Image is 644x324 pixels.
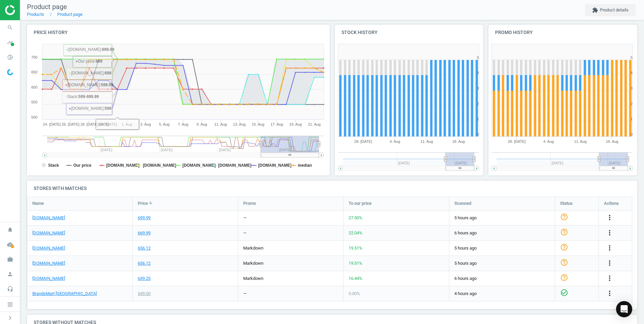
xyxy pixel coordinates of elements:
[218,163,252,168] tspan: [DOMAIN_NAME]
[233,122,246,126] tspan: 13. Aug
[349,200,372,206] span: To our price
[585,4,636,16] button: extensionProduct details
[4,253,17,266] i: work
[606,229,614,237] button: more_vert
[57,12,83,17] a: Product page
[606,259,614,268] button: more_vert
[616,301,632,317] div: Open Intercom Messenger
[508,139,526,143] tspan: 28. [DATE]
[4,21,17,34] i: search
[2,314,19,322] button: chevron_right
[143,163,176,168] tspan: [DOMAIN_NAME]
[592,7,598,13] i: extension
[543,139,554,143] tspan: 4. Aug
[243,276,263,281] span: markdown
[349,230,362,235] span: 22.04 %
[243,200,256,206] span: Promo
[243,215,247,221] div: —
[477,102,479,106] text: 2
[606,274,614,283] button: more_vert
[631,102,633,106] text: 2
[631,86,633,90] text: 3
[631,132,633,136] text: 0
[477,132,479,136] text: 0
[349,215,362,220] span: 27.50 %
[454,200,471,206] span: Scanned
[138,276,151,282] div: 639.25
[4,238,17,251] i: cloud_done
[4,283,17,295] i: headset_mic
[606,244,614,253] button: more_vert
[27,25,330,40] h4: Price history
[32,260,65,266] a: [DOMAIN_NAME]
[31,55,37,59] text: 700
[140,122,151,126] tspan: 3. Aug
[420,139,433,143] tspan: 11. Aug
[560,228,568,236] i: help_outline
[183,163,216,168] tspan: [DOMAIN_NAME]
[604,200,619,206] span: Actions
[62,122,79,126] tspan: 26. [DATE]
[27,3,67,11] span: Product page
[48,163,59,168] tspan: Stack
[243,261,263,266] span: markdown
[32,230,65,236] a: [DOMAIN_NAME]
[298,163,312,168] tspan: median
[6,314,14,322] i: chevron_right
[31,100,37,104] text: 550
[31,115,37,119] text: 500
[349,246,362,251] span: 19.51 %
[349,261,362,266] span: 19.51 %
[4,223,17,236] i: notifications
[606,289,614,297] i: more_vert
[214,122,227,126] tspan: 11. Aug
[454,245,550,251] span: 5 hours ago
[560,273,568,282] i: help_outline
[454,230,550,236] span: 6 hours ago
[99,122,117,126] tspan: 30. [DATE]
[197,122,207,126] tspan: 9. Aug
[138,215,151,221] div: 699.99
[73,163,92,168] tspan: Our price
[243,291,247,297] div: —
[454,291,550,297] span: 4 hours ago
[31,85,37,89] text: 600
[354,139,372,143] tspan: 28. [DATE]
[308,122,321,126] tspan: 21. Aug
[138,291,151,297] div: 549.00
[4,36,17,49] i: timeline
[631,56,633,60] text: 5
[335,25,484,40] h4: Stock history
[138,245,151,251] div: 656.12
[606,139,618,143] tspan: 18. Aug
[4,51,17,64] i: pie_chart_outlined
[80,122,98,126] tspan: 28. [DATE]
[43,122,61,126] tspan: 24. [DATE]
[477,86,479,90] text: 3
[452,139,464,143] tspan: 18. Aug
[454,215,550,221] span: 5 hours ago
[560,289,568,297] i: check_circle_outline
[389,139,400,143] tspan: 4. Aug
[349,276,362,281] span: 16.44 %
[122,122,132,126] tspan: 1. Aug
[560,213,568,221] i: help_outline
[32,245,65,251] a: [DOMAIN_NAME]
[32,291,97,297] a: BrandsMart [GEOGRAPHIC_DATA]
[31,70,37,74] text: 650
[606,274,614,282] i: more_vert
[606,214,614,222] button: more_vert
[5,5,53,15] img: ajHJNr6hYgQAAAAASUVORK5CYII=
[270,122,283,126] tspan: 17. Aug
[631,117,633,121] text: 1
[488,25,637,40] h4: Promo history
[243,230,247,236] div: —
[32,200,44,206] span: Name
[4,268,17,281] i: person
[631,71,633,75] text: 4
[148,200,153,205] i: arrow_downward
